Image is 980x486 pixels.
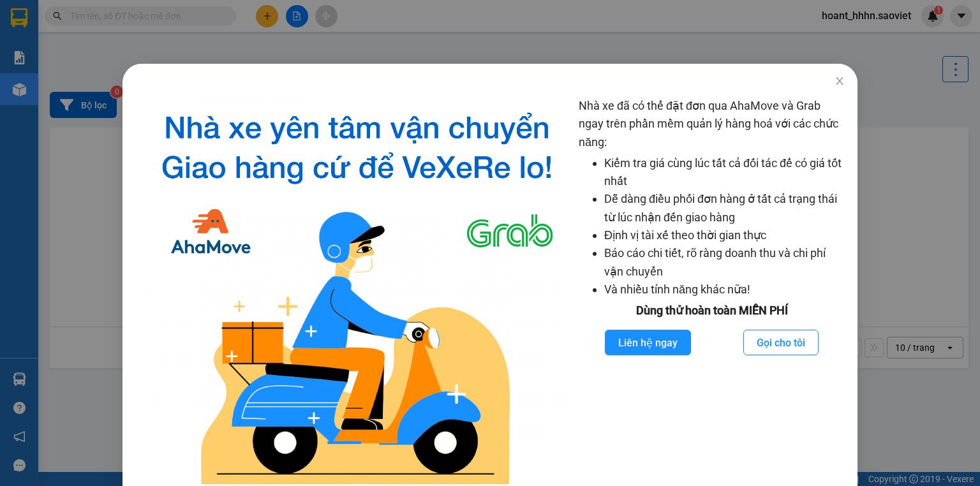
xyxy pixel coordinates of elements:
[743,330,819,355] button: Gọi cho tôi
[604,226,845,244] li: Định vị tài xế theo thời gian thực
[579,302,845,320] div: Dùng thử hoàn toàn MIỄN PHÍ
[605,330,691,355] button: Liên hệ ngay
[604,190,845,226] li: Dễ dàng điều phối đơn hàng ở tất cả trạng thái từ lúc nhận đến giao hàng
[604,154,845,191] li: Kiểm tra giá cùng lúc tất cả đối tác để có giá tốt nhất
[822,64,857,99] button: Close
[604,281,845,298] li: Và nhiều tính năng khác nữa!
[604,244,845,281] li: Báo cáo chi tiết, rõ ràng doanh thu và chi phí vận chuyển
[618,335,678,351] span: Liên hệ ngay
[757,335,805,351] span: Gọi cho tôi
[835,76,845,86] span: close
